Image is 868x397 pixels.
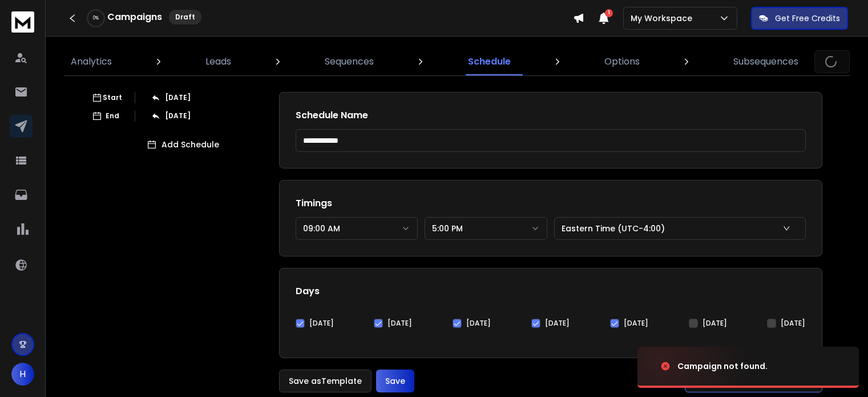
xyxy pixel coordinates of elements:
p: My Workspace [631,13,697,24]
button: Save asTemplate [279,370,372,392]
p: [DATE] [165,93,191,102]
label: [DATE] [545,319,570,328]
a: Sequences [318,48,381,75]
label: [DATE] [624,319,648,328]
button: Save [376,370,414,392]
h1: Schedule Name [296,109,806,122]
p: Subsequences [733,55,798,69]
a: Leads [199,48,238,75]
p: Start [103,93,122,102]
button: 5:00 PM [425,217,547,240]
p: Leads [205,55,231,69]
button: 09:00 AM [296,217,418,240]
button: Add Schedule [92,133,274,156]
h1: Timings [296,197,806,210]
p: Eastern Time (UTC-4:00) [562,223,669,234]
label: [DATE] [387,319,412,328]
h1: Campaigns [107,10,162,24]
p: Get Free Credits [775,13,840,24]
label: [DATE] [703,319,727,328]
label: [DATE] [781,319,805,328]
button: H [11,363,34,386]
a: Subsequences [726,48,805,75]
label: [DATE] [309,319,334,328]
label: [DATE] [466,319,491,328]
img: image [637,335,752,397]
div: Campaign not found. [677,360,768,372]
a: Analytics [64,48,119,75]
img: logo [11,11,34,33]
p: End [106,111,119,121]
button: Get Free Credits [751,7,848,30]
p: Analytics [71,55,112,69]
p: Options [604,55,640,69]
a: Schedule [461,48,518,75]
p: Schedule [468,55,511,69]
h1: Days [296,284,806,298]
p: 0 % [93,15,99,22]
div: Draft [169,10,201,25]
a: Options [597,48,647,75]
p: [DATE] [165,111,191,121]
span: 1 [605,9,613,17]
p: Sequences [325,55,374,69]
